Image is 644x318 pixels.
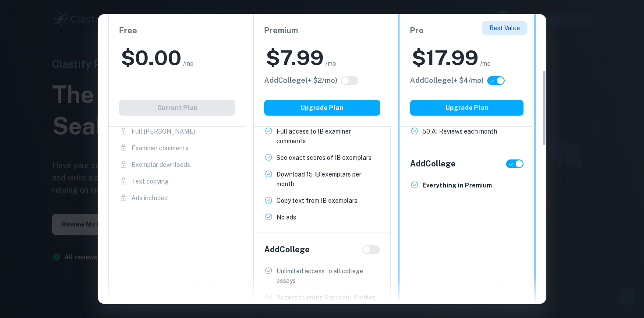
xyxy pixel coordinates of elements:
[489,23,520,33] p: Best Value
[410,75,484,86] h6: Click to see all the additional College features.
[264,75,337,86] h6: Click to see all the additional College features.
[412,44,478,72] h2: $ 17.99
[276,266,380,286] p: Unlimited access to all college essays
[480,59,491,68] span: /mo
[276,153,372,163] p: See exact scores of IB exemplars
[410,100,524,116] button: Upgrade Plan
[410,25,524,37] h6: Pro
[264,100,380,116] button: Upgrade Plan
[121,44,181,72] h2: $ 0.00
[183,59,194,68] span: /mo
[264,25,380,37] h6: Premium
[276,127,380,146] p: Full access to IB examiner comments
[276,212,296,222] p: No ads
[410,158,456,170] h6: Add College
[422,127,497,136] p: 50 AI Reviews each month
[131,193,168,203] p: Ads included
[326,59,336,68] span: /mo
[276,170,380,189] p: Download 15 IB exemplars per month
[131,127,195,136] p: Full [PERSON_NAME]
[131,160,190,170] p: Exemplar downloads
[119,25,235,37] h6: Free
[422,180,492,190] p: Everything in Premium
[264,244,310,256] h6: Add College
[131,143,188,153] p: Examiner comments
[131,177,169,186] p: Text copying
[266,44,324,72] h2: $ 7.99
[276,196,357,205] p: Copy text from IB exemplars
